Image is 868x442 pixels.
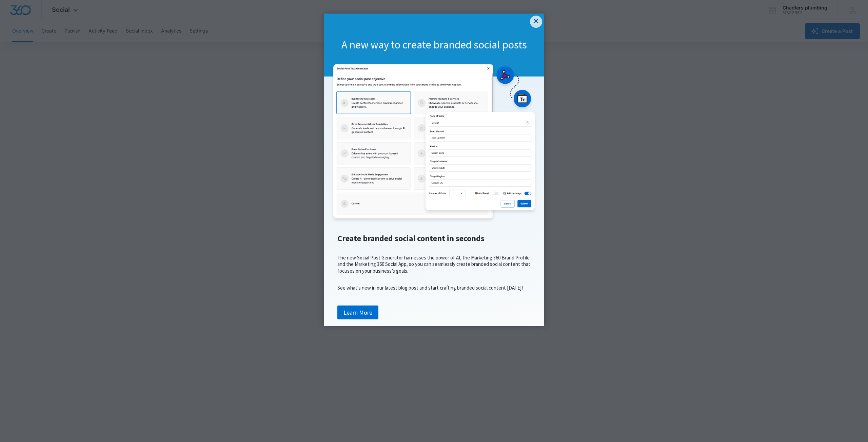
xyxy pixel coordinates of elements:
[324,38,544,52] h1: A new way to create branded social posts
[337,285,523,291] span: See what's new in our latest blog post and start crafting branded social content [DATE]!
[530,16,542,28] a: Close modal
[337,233,485,244] span: Create branded social content in seconds
[337,306,378,320] a: Learn More
[337,254,530,274] span: The new Social Post Generator harnesses the power of AI, the Marketing 360 Brand Profile and the ...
